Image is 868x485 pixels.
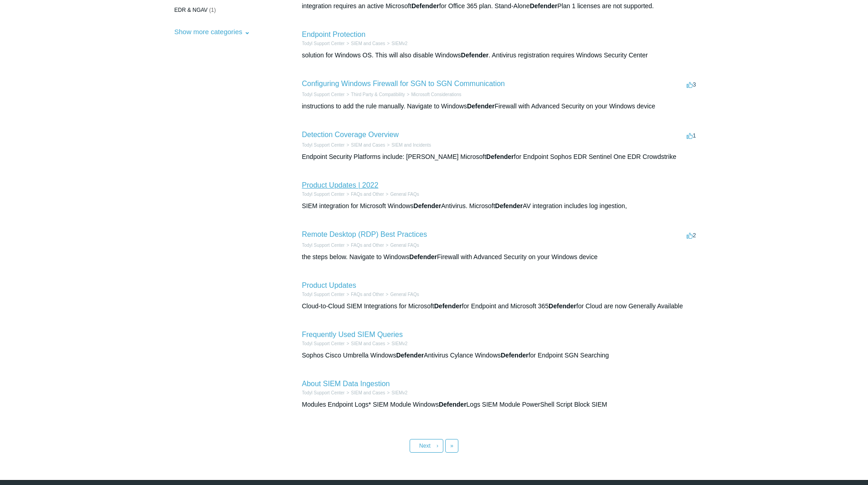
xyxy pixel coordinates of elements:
span: › [437,443,438,449]
em: Defender [414,202,442,209]
div: SIEM integration for Microsoft Windows Antivirus. Microsoft AV integration includes log ingestion, [302,201,699,211]
a: Remote Desktop (RDP) Best Practices [302,230,427,238]
em: Defender [409,253,437,260]
li: Todyl Support Center [302,142,345,148]
a: Third Party & Compatibility [351,92,405,97]
a: FAQs and Other [351,243,384,248]
a: SIEM and Cases [351,341,385,346]
li: SIEM and Cases [344,142,385,148]
li: Todyl Support Center [302,340,345,347]
div: the steps below. Navigate to Windows Firewall with Advanced Security on your Windows device [302,252,699,262]
em: Defender [495,202,523,209]
li: Todyl Support Center [302,91,345,98]
a: SIEMv2 [391,41,407,46]
a: General FAQs [390,192,419,197]
div: Endpoint Security Platforms include: [PERSON_NAME] Microsoft for Endpoint Sophos EDR Sentinel One... [302,152,699,162]
div: Modules Endpoint Logs* SIEM Module Windows Logs SIEM Module PowerShell Script Block SIEM [302,400,699,409]
a: Endpoint Protection [302,31,366,38]
a: FAQs and Other [351,292,384,297]
li: Todyl Support Center [302,291,345,298]
a: Product Updates [302,281,356,289]
em: Defender [467,102,495,110]
em: Defender [434,302,462,310]
li: Third Party & Compatibility [344,91,405,98]
a: Microsoft Considerations [411,92,462,97]
li: SIEM and Cases [344,389,385,396]
button: Show more categories [170,23,255,40]
a: Todyl Support Center [302,390,345,395]
li: Todyl Support Center [302,191,345,198]
a: SIEMv2 [391,390,407,395]
li: SIEMv2 [385,40,407,47]
a: SIEM and Incidents [391,143,431,148]
a: FAQs and Other [351,192,384,197]
li: SIEM and Cases [344,40,385,47]
a: Next [410,439,443,453]
li: SIEMv2 [385,389,407,396]
em: Defender [530,2,558,10]
em: Defender [486,153,514,160]
em: Defender [549,302,576,310]
em: Defender [461,51,489,59]
li: SIEMv2 [385,340,407,347]
li: FAQs and Other [344,191,384,198]
li: Todyl Support Center [302,242,345,249]
div: integration requires an active Microsoft for Office 365 plan. Stand-Alone Plan 1 licenses are not... [302,1,699,11]
a: Configuring Windows Firewall for SGN to SGN Communication [302,80,505,87]
li: SIEM and Incidents [385,142,431,148]
div: Cloud-to-Cloud SIEM Integrations for Microsoft for Endpoint and Microsoft 365 for Cloud are now G... [302,301,699,311]
a: Todyl Support Center [302,143,345,148]
a: General FAQs [390,243,419,248]
div: instructions to add the rule manually. Navigate to Windows Firewall with Advanced Security on you... [302,102,699,111]
li: General FAQs [384,242,419,249]
a: General FAQs [390,292,419,297]
li: Todyl Support Center [302,40,345,47]
em: Defender [396,352,424,359]
em: Defender [411,2,439,10]
li: FAQs and Other [344,242,384,249]
a: EDR & NGAV (1) [170,1,276,19]
a: Detection Coverage Overview [302,131,399,138]
span: (1) [209,7,216,13]
a: About SIEM Data Ingestion [302,380,390,388]
a: SIEM and Cases [351,143,385,148]
div: Sophos Cisco Umbrella Windows Antivirus Cylance Windows for Endpoint SGN Searching [302,351,699,360]
div: solution for Windows OS. This will also disable Windows . Antivirus registration requires Windows... [302,51,699,60]
a: Frequently Used SIEM Queries [302,331,403,338]
a: Todyl Support Center [302,341,345,346]
a: SIEM and Cases [351,390,385,395]
span: EDR & NGAV [175,7,208,13]
a: Todyl Support Center [302,41,345,46]
a: SIEM and Cases [351,41,385,46]
em: Defender [439,401,467,408]
a: Todyl Support Center [302,92,345,97]
a: Todyl Support Center [302,292,345,297]
li: General FAQs [384,191,419,198]
span: 3 [687,81,696,88]
li: Microsoft Considerations [405,91,462,98]
span: » [450,443,453,449]
a: SIEMv2 [391,341,407,346]
li: Todyl Support Center [302,389,345,396]
li: General FAQs [384,291,419,298]
a: Todyl Support Center [302,192,345,197]
a: Product Updates | 2022 [302,181,379,189]
a: Todyl Support Center [302,243,345,248]
span: 2 [687,232,696,239]
span: Next [419,443,431,449]
span: 1 [687,132,696,139]
li: SIEM and Cases [344,340,385,347]
li: FAQs and Other [344,291,384,298]
em: Defender [501,352,529,359]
